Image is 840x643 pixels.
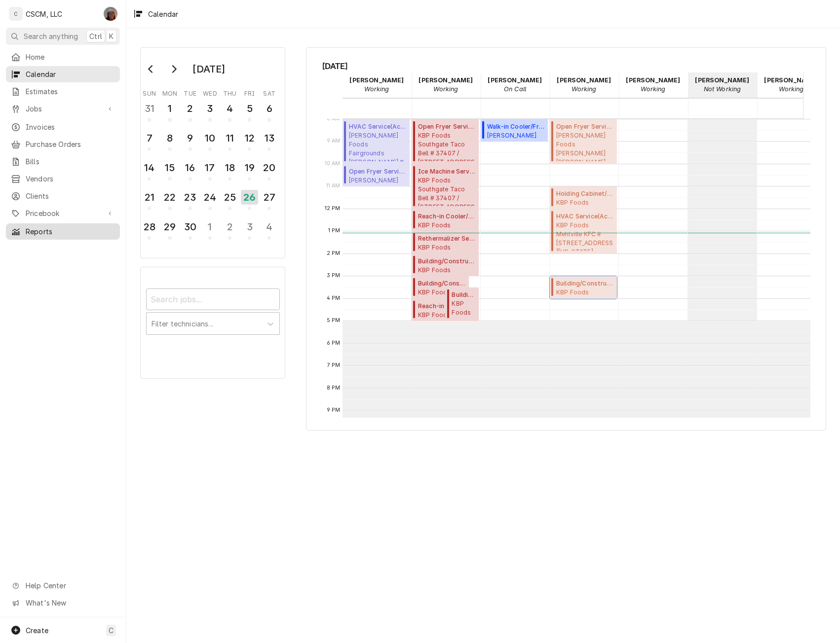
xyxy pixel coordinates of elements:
span: Home [26,52,115,62]
div: 22 [162,190,177,205]
button: Go to next month [164,61,184,77]
div: 27 [262,190,277,205]
div: Reach-in Cooler/Freezer Service(Upcoming)KBP Foods[PERSON_NAME] Taco Bell #37399 / [STREET_ADDRES... [412,299,479,321]
div: 19 [242,160,257,175]
span: KBP Foods Southgate Taco Bell # 37407 / [STREET_ADDRESS][US_STATE] [418,131,476,161]
div: C [9,7,23,21]
a: Go to Pricebook [6,205,120,221]
span: Create [26,626,48,635]
div: Calendar Filters [146,280,280,345]
div: 4 [222,101,237,116]
div: 2 [183,101,198,116]
a: Clients [6,188,120,204]
div: 8 [162,131,177,145]
div: CSCM, LLC [26,9,62,19]
div: [Service] Open Fryer Service Estel Foods Shackelford McDonald's #6594 / 1090 Shackelford Rd, Flor... [550,119,617,164]
div: 2 [222,219,237,234]
div: Open Fryer Service(Upcoming)[PERSON_NAME] FoodsFairgrounds [PERSON_NAME] # 2114 / [STREET_ADDRESS... [343,164,410,187]
div: 26 [241,190,258,205]
span: Estimates [26,86,115,97]
strong: [PERSON_NAME] [626,76,680,84]
span: 8 AM [324,115,343,123]
span: Open Fryer Service ( Upcoming ) [349,167,407,176]
span: KBP Foods Southgate Taco Bell # 37407 / [STREET_ADDRESS][US_STATE] [418,176,476,206]
th: Thursday [220,86,240,98]
th: Tuesday [180,86,200,98]
span: KBP Foods [PERSON_NAME] Taco Bell #37399 / [STREET_ADDRESS][PERSON_NAME][US_STATE][US_STATE] [452,299,476,318]
div: [Service] HVAC Service Estel Foods Fairgrounds McDonald's # 2114 / 125 S Belt E, Belleville, Illi... [343,119,410,164]
div: 31 [142,101,157,116]
em: Working [641,85,665,93]
strong: [PERSON_NAME] [419,76,473,84]
a: Go to Help Center [6,577,120,594]
span: KBP Foods Runway Point Taco Bell # 40310 / [STREET_ADDRESS][US_STATE][US_STATE] [418,266,476,274]
a: Estimates [6,83,120,100]
div: Izaia Bain - Working [412,72,481,97]
a: Go to What's New [6,595,120,611]
div: Chris Lynch - Working [343,72,412,97]
span: KBP Foods [PERSON_NAME] Taco Bell #37399 / [STREET_ADDRESS][PERSON_NAME][US_STATE][US_STATE] [418,288,466,296]
a: Bills [6,153,120,170]
span: 12 PM [322,205,343,213]
div: 1 [202,219,218,234]
div: 4 [262,219,277,234]
span: Ctrl [89,31,102,41]
div: Building/Construction Service(Upcoming)KBP FoodsMehlville KFC #[STREET_ADDRESS][US_STATE] [550,276,617,299]
span: Vendors [26,174,115,184]
th: Friday [240,86,260,98]
div: 10 [202,131,218,145]
strong: [PERSON_NAME] [764,76,818,84]
span: Purchase Orders [26,139,115,149]
div: 21 [142,190,157,205]
div: 7 [142,131,157,145]
div: 5 [242,101,257,116]
span: 9 AM [324,137,343,145]
span: KBP Foods Mehlville KFC #[STREET_ADDRESS][US_STATE] [556,288,614,296]
div: Michal Wall - Working [619,72,688,97]
div: [Service] Ice Machine Service KBP Foods Southgate Taco Bell # 37407 / 1200 Southgate Pl, Pueblo, ... [412,164,479,209]
div: 14 [142,160,157,175]
div: Jonnie Pakovich - Working [550,72,619,97]
div: Calendar Calendar [306,47,826,430]
span: 2 PM [324,250,343,257]
span: 6 PM [324,339,343,347]
span: Reach-in Cooler/Freezer Service ( Upcoming ) [418,212,476,221]
div: Rethermalizer Service(Upcoming)KBP FoodsRunway Point Taco Bell # 40310 / [STREET_ADDRESS][US_STAT... [412,231,479,254]
span: [PERSON_NAME] Foods Jerseyville [PERSON_NAME] #5881 / [STREET_ADDRESS][US_STATE] [487,131,545,139]
span: Reports [26,226,115,237]
span: Jobs [26,104,100,114]
em: On Call [504,85,526,93]
div: [Service] Building/Construction Service KBP Foods Runway Point Taco Bell # 40310 / 450 Runway Pt,... [412,254,479,277]
div: [Service] Building/Construction Service KBP Foods Cheyenne Meadows Taco Bell #37399 / 745 Cheyenn... [412,276,469,299]
em: Working [433,85,458,93]
div: Open Fryer Service(Uninvoiced)[PERSON_NAME] Foods[PERSON_NAME] [PERSON_NAME] #6594 / [STREET_ADDR... [550,119,617,164]
div: [Service] Reach-in Cooler/Freezer Service KBP Foods Cheyenne Meadows Taco Bell #37399 / 745 Cheye... [412,299,479,321]
button: Search anythingCtrlK [6,28,120,45]
span: Pricebook [26,208,100,218]
div: 28 [142,219,157,234]
span: 10 AM [322,160,343,168]
span: Open Fryer Service ( Past Due ) [418,122,476,131]
span: KBP Foods Runway Point Taco Bell # 40310 / [STREET_ADDRESS][US_STATE][US_STATE] [418,243,476,251]
span: KBP Foods Mehlville KFC #[STREET_ADDRESS][US_STATE] [556,221,614,251]
div: Holding Cabinet/Warmer Service(Upcoming)KBP FoodsMehlville KFC #[STREET_ADDRESS][US_STATE] [550,186,617,209]
em: Working [779,85,803,93]
div: [Service] HVAC Service KBP Foods Mehlville KFC #5841 / 4071 Union Rd, Mehlville, Missouri 63129 I... [550,209,617,254]
div: Todd Combs - Working [757,72,826,97]
div: 3 [202,101,218,116]
button: Go to previous month [141,61,161,77]
div: [Service] Walk-in Cooler/Freezer Service Call Estel Foods Jerseyville McDonald's #5881 / 911 SOUT... [481,119,548,142]
div: Walk-in Cooler/Freezer Service Call(Past Due)[PERSON_NAME] FoodsJerseyville [PERSON_NAME] #5881 /... [481,119,548,142]
span: Building/Construction Service ( Upcoming ) [452,290,476,299]
div: HVAC Service(Active)[PERSON_NAME] FoodsFairgrounds [PERSON_NAME] # 2114 / [STREET_ADDRESS][US_STATE] [343,119,410,164]
span: 1 PM [326,227,343,235]
div: DV [104,7,117,21]
span: KBP Foods [PERSON_NAME] Taco Bell #37399 / [STREET_ADDRESS][PERSON_NAME][US_STATE][US_STATE] [418,311,476,319]
div: 30 [183,219,198,234]
div: Building/Construction Service(Upcoming)KBP Foods[PERSON_NAME] Taco Bell #37399 / [STREET_ADDRESS]... [445,287,479,321]
span: HVAC Service ( Active ) [349,122,407,131]
div: 16 [183,160,198,175]
em: Not Working [704,85,741,93]
span: Open Fryer Service ( Uninvoiced ) [556,122,614,131]
a: Reports [6,223,120,240]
